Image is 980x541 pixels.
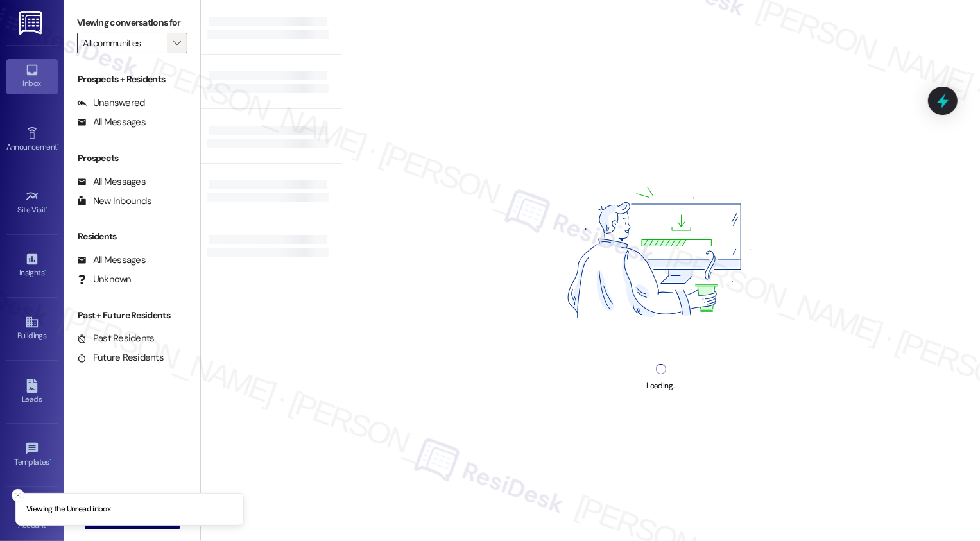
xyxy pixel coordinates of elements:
[64,230,200,243] div: Residents
[77,351,164,365] div: Future Residents
[77,194,151,208] div: New Inbounds
[6,59,58,94] a: Inbox
[46,203,48,212] span: •
[44,266,46,275] span: •
[26,504,110,515] p: Viewing the Unread inbox
[646,379,675,393] div: Loading...
[64,151,200,165] div: Prospects
[6,438,58,472] a: Templates •
[6,375,58,409] a: Leads
[77,175,146,189] div: All Messages
[64,309,200,322] div: Past + Future Residents
[77,253,146,267] div: All Messages
[77,96,145,110] div: Unanswered
[57,141,59,150] span: •
[19,11,45,35] img: ResiDesk Logo
[64,73,200,86] div: Prospects + Residents
[77,116,146,129] div: All Messages
[49,456,51,465] span: •
[6,185,58,220] a: Site Visit •
[77,13,187,33] label: Viewing conversations for
[6,248,58,283] a: Insights •
[6,501,58,535] a: Account
[6,311,58,346] a: Buildings
[83,33,167,53] input: All communities
[12,489,24,502] button: Close toast
[77,273,132,286] div: Unknown
[77,332,155,345] div: Past Residents
[173,38,180,48] i: 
